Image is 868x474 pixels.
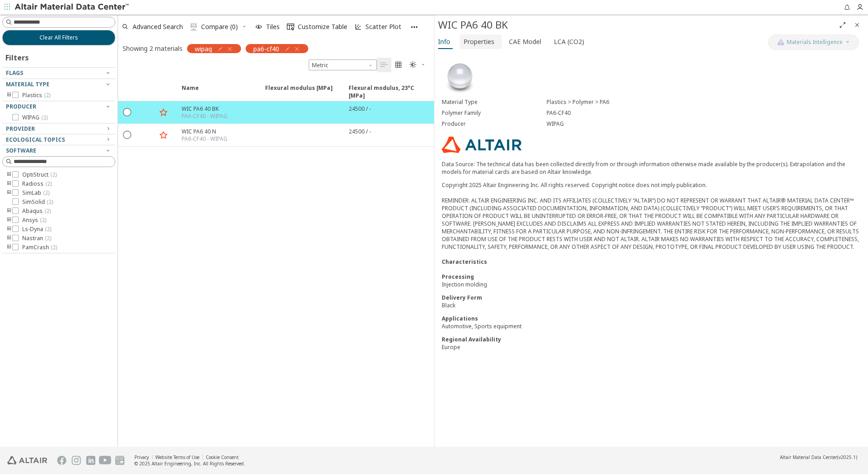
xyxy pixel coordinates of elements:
div: 24500 / - [349,105,371,113]
span: ( 2 ) [45,225,51,233]
img: Logo - Provider [442,137,522,153]
span: Material Type [6,80,49,88]
span: ( 2 ) [44,91,50,99]
span: Ansys [22,217,46,224]
div: (v2025.1) [780,454,857,460]
p: Data Source: The technical data has been collected directly from or through information otherwise... [442,160,861,176]
div: PA6-CF40 - WIPAG [182,135,227,143]
span: Provider [6,125,35,133]
i: toogle group [6,244,12,251]
button: Producer [2,101,115,112]
a: Cookie Consent [206,454,239,460]
div: Characteristics [442,258,861,266]
span: Name [182,84,199,100]
div: Automotive, Sports equipment [442,322,861,330]
span: WIPAG [22,114,48,121]
button: Favorite [156,105,171,120]
span: ( 2 ) [47,198,53,206]
span: Advanced Search [133,24,183,30]
a: Privacy [134,454,149,460]
i: toogle group [6,207,12,215]
span: Tiles [266,24,280,30]
span: Producer [6,103,36,110]
div: Black [442,301,861,309]
span: Materials Intelligence [787,39,843,46]
span: ( 2 ) [51,243,57,251]
div: Filters [2,45,33,67]
span: OptiStruct [22,171,57,178]
div: Material Type [442,99,547,106]
button: Favorite [156,128,171,143]
span: ( 2 ) [41,114,48,121]
i:  [287,23,294,30]
span: Ls-Dyna [22,226,51,233]
span: Flexural modulus, 23°C [MPa] [343,84,430,100]
div: Regional Availability [442,336,861,343]
i:  [395,61,402,69]
div: Processing [442,273,861,281]
span: pa6-cf40 [253,44,279,53]
span: LCA (CO2) [554,35,584,49]
button: AI CopilotMaterials Intelligence [768,35,859,50]
span: Nastran [22,235,51,242]
span: CAE Model [509,35,541,49]
img: Material Type Image [442,59,478,95]
div: WIC PA6 40 BK [182,105,227,113]
span: Info [438,35,450,49]
i:  [380,61,388,69]
span: ( 2 ) [50,171,57,178]
i:  [409,61,417,69]
span: Favorite [156,84,176,100]
div: Polymer Family [442,109,547,117]
span: SimSolid [22,198,53,206]
span: Name [176,84,260,100]
div: Delivery Form [442,294,861,301]
span: Flags [6,69,23,77]
i: toogle group [6,180,12,188]
span: Scatter Plot [365,24,401,30]
span: Customize Table [298,24,347,30]
span: ( 2 ) [44,207,51,215]
span: Metric [309,59,377,70]
span: Altair Material Data Center [780,454,837,460]
span: ( 2 ) [40,216,46,224]
i:  [190,23,197,30]
span: Flexural modulus, 23°C [MPa] [349,84,427,100]
div: WIPAG [547,120,861,128]
span: Plastics [22,92,50,99]
img: Altair Material Data Center [15,3,130,12]
div: © 2025 Altair Engineering, Inc. All Rights Reserved. [134,460,245,467]
i: toogle group [6,217,12,224]
span: Properties [464,35,494,49]
i: toogle group [6,226,12,233]
span: Ecological Topics [6,136,65,143]
i: toogle group [6,171,12,178]
a: Website Terms of Use [155,454,199,460]
div: Unit System [309,59,377,70]
span: Clear All Filters [39,34,78,41]
button: Theme [406,58,429,72]
div: Plastics > Polymer > PA6 [547,99,861,106]
button: Tile View [391,58,406,72]
button: Close [850,18,864,32]
button: Material Type [2,79,115,90]
div: Copyright 2025 Altair Engineering Inc. All rights reserved. Copyright notice does not imply publi... [442,181,861,251]
button: Clear All Filters [2,30,115,45]
div: Producer [442,120,547,128]
span: ( 2 ) [45,180,52,188]
i: toogle group [6,189,12,197]
div: PA6-CF40 - WIPAG [182,113,227,120]
span: SimLab [22,189,49,197]
div: WIC PA6 40 N [182,128,227,135]
button: Provider [2,123,115,134]
div: PA6-CF40 [547,109,861,117]
button: Table View [377,58,391,72]
button: Flags [2,68,115,79]
i: toogle group [6,235,12,242]
div: Showing 2 materials [123,44,182,53]
div: Injection molding [442,281,861,288]
button: Software [2,145,115,156]
span: ( 2 ) [45,234,51,242]
span: wipag [195,44,212,53]
span: PamCrash [22,244,57,251]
